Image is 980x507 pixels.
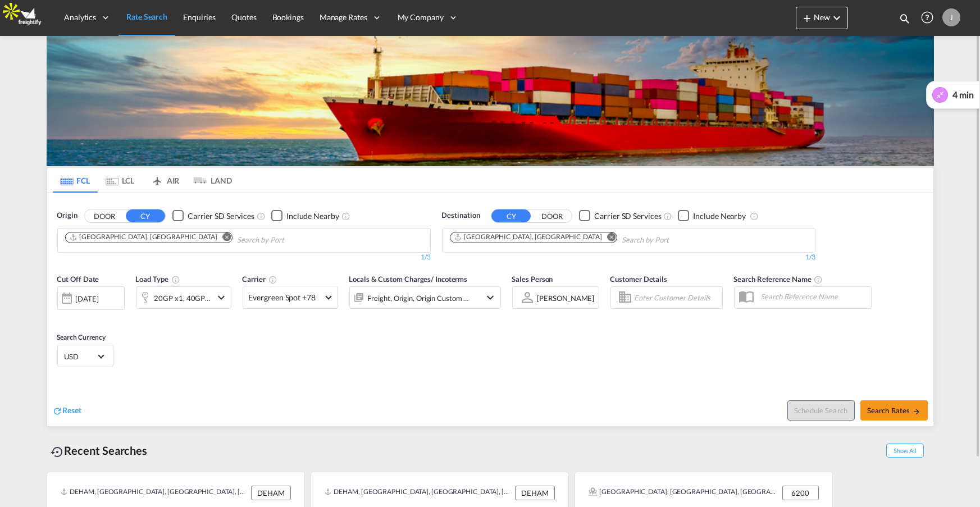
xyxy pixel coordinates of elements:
[368,290,470,306] div: Freight Origin Origin Custom Dock Stuffing
[53,406,63,416] md-icon: icon-refresh
[51,445,65,459] md-icon: icon-backup-restore
[341,212,350,221] md-icon: Unchecked: Ignores neighbouring ports when fetching rates.Checked : Includes neighbouring ports w...
[53,168,233,193] md-pagination-wrapper: Use the left and right arrow keys to navigate between tabs
[85,209,124,222] button: DOOR
[98,168,143,193] md-tab-item: LCL
[53,405,82,417] div: icon-refreshReset
[47,438,152,463] div: Recent Searches
[454,232,604,242] div: Press delete to remove this chip.
[126,209,165,222] button: CY
[512,275,553,284] span: Sales Person
[484,291,498,304] md-icon: icon-chevron-down
[750,212,759,221] md-icon: Unchecked: Ignores neighbouring ports when fetching rates.Checked : Includes neighbouring ports w...
[536,290,596,306] md-select: Sales Person: Jesper Johansen
[271,210,339,222] md-checkbox: Checkbox No Ink
[454,232,602,242] div: Shanghai, CNSHA
[787,400,855,421] button: Note: By default Schedule search will only considerorigin ports, destination ports and cut off da...
[188,211,254,222] div: Carrier SD Services
[532,209,572,222] button: DOOR
[755,288,871,305] input: Search Reference Name
[349,286,501,309] div: Freight Origin Origin Custom Dock Stuffingicon-chevron-down
[69,232,220,242] div: Press delete to remove this chip.
[215,232,232,244] button: Remove
[251,486,291,500] div: DEHAM
[515,486,555,500] div: DEHAM
[589,486,780,500] div: Aabæk, Aabenraa, Akselbjerg, Årup, Årup Skov, Avbæk, Barsmark, Barsoelanding, Begyndt, Bjerndrup,...
[325,486,512,500] div: DEHAM, Hamburg, Germany, Western Europe, Europe
[913,408,920,415] md-icon: icon-arrow-right
[886,444,923,458] span: Show All
[215,291,228,304] md-icon: icon-chevron-down
[349,275,468,284] span: Locals & Custom Charges
[63,405,82,415] span: Reset
[448,229,733,249] md-chips-wrap: Chips container. Use arrow keys to select chips.
[57,210,78,221] span: Origin
[286,211,339,222] div: Include Nearby
[57,253,431,262] div: 1/3
[47,36,934,166] img: LCL+%26+FCL+BACKGROUND.png
[136,275,180,284] span: Load Type
[57,309,66,324] md-datepicker: Select
[693,211,746,222] div: Include Nearby
[151,174,164,182] md-icon: icon-airplane
[61,486,248,500] div: DEHAM, Hamburg, Germany, Western Europe, Europe
[47,193,933,426] div: OriginDOOR CY Checkbox No InkUnchecked: Search for CY (Container Yard) services for all selected ...
[188,168,233,193] md-tab-item: LAND
[442,253,815,262] div: 1/3
[678,210,746,222] md-checkbox: Checkbox No Ink
[154,290,212,306] div: 20GP x1 40GP x1 40HC x1
[867,406,921,415] span: Search Rates
[65,351,96,362] span: USD
[782,486,819,500] div: 6200
[442,210,480,221] span: Destination
[249,292,322,303] span: Evergreen Spot +78
[268,275,277,284] md-icon: The selected Trucker/Carrierwill be displayed in the rate results If the rates are from another f...
[537,294,595,303] div: [PERSON_NAME]
[76,294,99,304] div: [DATE]
[579,210,661,222] md-checkbox: Checkbox No Ink
[57,286,125,310] div: [DATE]
[63,229,348,249] md-chips-wrap: Chips container. Use arrow keys to select chips.
[171,275,180,284] md-icon: icon-information-outline
[635,289,719,306] input: Enter Customer Details
[257,212,266,221] md-icon: Unchecked: Search for CY (Container Yard) services for all selected carriers.Checked : Search for...
[63,348,107,364] md-select: Select Currency: $ USDUnited States Dollar
[860,400,928,421] button: Search Ratesicon-arrow-right
[57,275,99,284] span: Cut Off Date
[663,212,672,221] md-icon: Unchecked: Search for CY (Container Yard) services for all selected carriers.Checked : Search for...
[136,286,231,309] div: 20GP x1 40GP x1 40HC x1icon-chevron-down
[143,168,188,193] md-tab-item: AIR
[600,232,617,244] button: Remove
[172,210,254,222] md-checkbox: Checkbox No Ink
[69,232,217,242] div: Hamburg, DEHAM
[57,333,106,341] span: Search Currency
[431,275,467,284] span: / Incoterms
[53,168,98,193] md-tab-item: FCL
[243,275,277,284] span: Carrier
[491,209,531,222] button: CY
[734,275,823,284] span: Search Reference Name
[622,231,728,249] input: Chips input.
[594,211,661,222] div: Carrier SD Services
[814,275,823,284] md-icon: Your search will be saved by the below given name
[610,275,667,284] span: Customer Details
[237,231,344,249] input: Chips input.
